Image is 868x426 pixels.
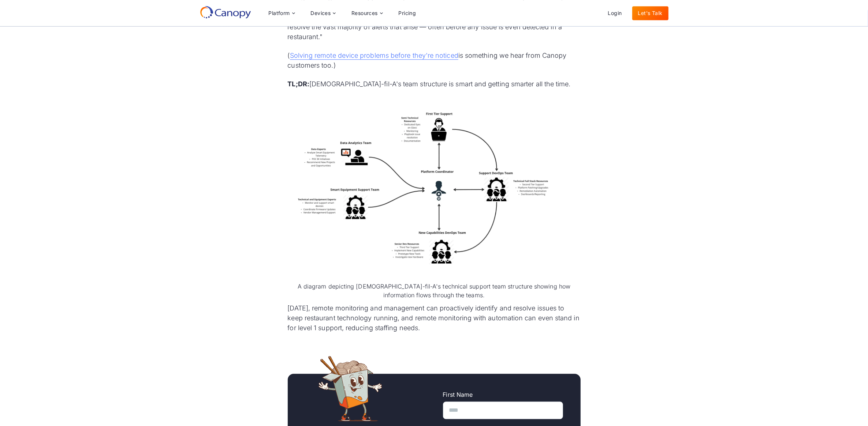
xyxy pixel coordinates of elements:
a: Login [602,6,628,20]
div: Resources [351,11,378,16]
span: First Name [443,391,473,398]
p: ( is something we hear from Canopy customers too.) [288,50,581,70]
p: [DEMOGRAPHIC_DATA]-fil-A's team structure is smart and getting smarter all the time. [288,79,581,89]
div: Resources [346,6,388,20]
figcaption: A diagram depicting [DEMOGRAPHIC_DATA]-fil-A's technical support team structure showing how infor... [288,282,581,299]
strong: TL;DR: [288,80,309,88]
a: Let's Talk [632,6,668,20]
a: Pricing [393,6,422,20]
p: [DATE], remote monitoring and management can proactively identify and resolve issues to keep rest... [288,303,581,333]
a: Solving remote device problems before they're noticed [290,52,458,60]
div: Devices [311,11,331,16]
div: Devices [305,6,342,20]
div: Platform [263,6,301,20]
div: Platform [269,11,290,16]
